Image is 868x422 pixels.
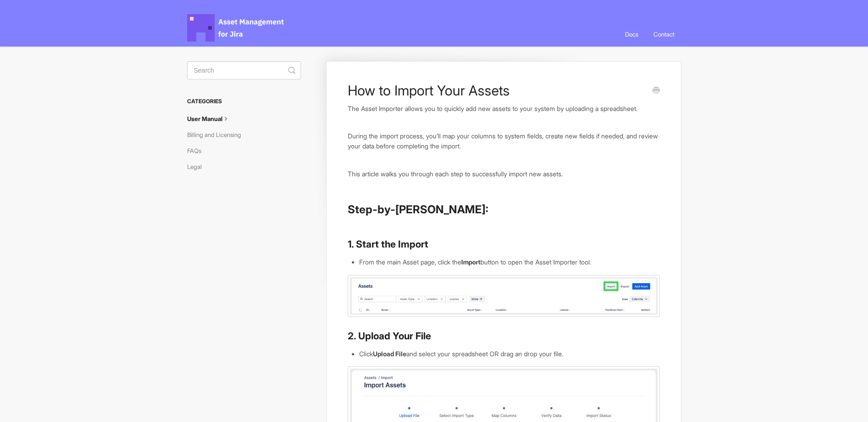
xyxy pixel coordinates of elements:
[373,350,406,358] strong: Upload File
[461,258,480,266] strong: Import
[359,349,659,359] li: Click and select your spreadsheet OR drag an drop your file.
[348,238,659,251] h3: 1. Start the Import
[618,22,645,47] a: Docs
[348,169,659,179] p: This article walks you through each step to successfully import new assets.
[187,93,301,110] h3: Categories
[187,159,209,174] a: Legal
[348,82,646,99] h1: How to Import Your Assets
[652,86,660,96] a: Print this Article
[187,111,237,126] a: User Manual
[348,275,659,317] img: file-QvZ9KPEGLA.jpg
[359,257,659,267] li: From the main Asset page, click the button to open the Asset Importer tool.
[348,202,659,217] h2: Step-by-[PERSON_NAME]:
[187,143,208,158] a: FAQs
[348,104,659,114] p: The Asset Importer allows you to quickly add new assets to your system by uploading a spreadsheet.
[187,14,285,42] span: Asset Management for Jira Docs
[348,131,659,151] p: During the import process, you’ll map your columns to system fields, create new fields if needed,...
[187,127,248,142] a: Billing and Licensing
[348,330,659,343] h3: 2. Upload Your File
[647,22,681,47] a: Contact
[187,61,301,79] input: Search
